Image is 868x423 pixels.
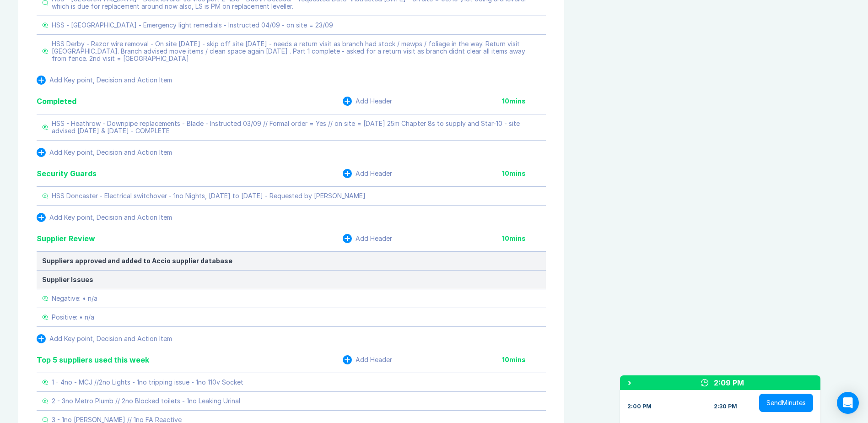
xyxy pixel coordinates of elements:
button: Add Header [343,97,392,106]
div: Add Key point, Decision and Action Item [49,335,172,342]
div: Add Header [356,356,392,363]
button: Add Header [343,355,392,364]
div: Add Key point, Decision and Action Item [49,76,172,84]
div: 10 mins [502,235,546,242]
div: 2:30 PM [714,403,737,410]
div: Open Intercom Messenger [837,392,859,414]
div: 10 mins [502,170,546,177]
div: Add Key point, Decision and Action Item [49,149,172,156]
div: Add Header [356,235,392,242]
div: Top 5 suppliers used this week [37,354,149,365]
div: Add Header [356,98,392,105]
div: 1 - 4no - MCJ //2no Lights - 1no tripping issue - 1no 110v Socket [52,379,243,386]
button: Add Key point, Decision and Action Item [37,76,172,85]
button: Add Key point, Decision and Action Item [37,148,172,157]
div: HSS - [GEOGRAPHIC_DATA] - Emergency light remedials - Instructed 04/09 - on site = 23/09 [52,22,333,29]
div: HSS Derby - Razor wire removal - On site [DATE] - skip off site [DATE] - needs a return visit as ... [52,40,540,62]
button: Add Header [343,169,392,178]
div: Positive: • n/a [52,314,94,321]
div: HSS Doncaster - Electrical switchover - 1no Nights, [DATE] to [DATE] - Requested by [PERSON_NAME] [52,192,366,200]
div: Suppliers approved and added to Accio supplier database [42,257,540,265]
div: Add Header [356,170,392,177]
div: Negative: • n/a [52,295,97,302]
button: Add Key point, Decision and Action Item [37,334,172,343]
div: 2:00 PM [627,403,652,410]
div: Add Key point, Decision and Action Item [49,214,172,221]
div: 2:09 PM [714,377,744,388]
div: Completed [37,96,76,107]
div: 10 mins [502,356,546,363]
div: Supplier Issues [42,276,540,283]
button: Add Key point, Decision and Action Item [37,213,172,222]
button: Add Header [343,234,392,243]
div: 10 mins [502,98,546,105]
div: Security Guards [37,168,97,179]
div: Supplier Review [37,233,95,244]
div: 2 - 3no Metro Plumb // 2no Blocked toilets - 1no Leaking Urinal [52,397,240,405]
button: SendMinutes [759,394,813,412]
div: HSS - Heathrow - Downpipe replacements - Blade - Instructed 03/09 // Formal order = Yes // on sit... [52,120,540,135]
